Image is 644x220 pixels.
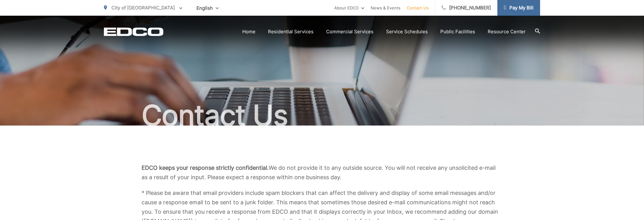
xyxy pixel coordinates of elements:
a: Contact Us [407,4,429,12]
a: Resource Center [488,28,526,35]
a: Residential Services [268,28,314,35]
a: News & Events [371,4,400,12]
a: EDCD logo. Return to the homepage. [104,27,164,36]
a: About EDCO [334,4,364,12]
a: Public Facilities [440,28,475,35]
span: English [192,3,223,13]
a: Home [242,28,255,35]
span: City of [GEOGRAPHIC_DATA] [111,5,175,11]
a: Commercial Services [326,28,373,35]
span: Pay My Bill [504,4,534,12]
p: We do not provide it to any outside source. You will not receive any unsolicited e-mail as a resu... [142,163,502,182]
b: EDCO keeps your response strictly confidential. [142,164,269,171]
h1: Contact Us [104,100,540,131]
a: Service Schedules [386,28,428,35]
